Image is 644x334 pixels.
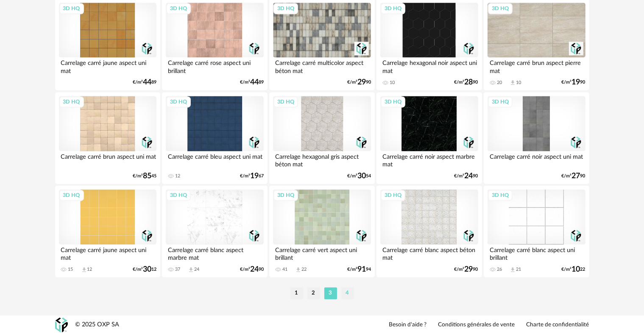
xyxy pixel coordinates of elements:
[269,92,374,184] a: 3D HQ Carrelage hexagonal gris aspect béton mat €/m²3054
[454,79,478,85] div: €/m² 90
[527,321,589,329] a: Charte de confidentialité
[188,267,194,273] span: Download icon
[240,267,264,272] div: €/m² 90
[133,79,156,85] div: €/m² 89
[347,79,371,85] div: €/m² 90
[273,3,298,14] div: 3D HQ
[488,190,513,201] div: 3D HQ
[282,267,287,272] div: 41
[240,79,264,85] div: €/m² 89
[562,79,585,85] div: €/m² 90
[273,96,298,107] div: 3D HQ
[75,321,120,329] div: © 2025 OXP SA
[175,173,180,179] div: 12
[465,79,473,85] span: 28
[465,267,473,272] span: 29
[488,57,585,74] div: Carrelage carré brun aspect pierre mat
[301,267,307,272] div: 22
[488,151,585,168] div: Carrelage carré noir aspect uni mat
[55,185,160,277] a: 3D HQ Carrelage carré jaune aspect uni mat 15 Download icon 12 €/m²3012
[484,92,589,184] a: 3D HQ Carrelage carré noir aspect uni mat €/m²2790
[59,3,84,14] div: 3D HQ
[162,92,267,184] a: 3D HQ Carrelage carré bleu aspect uni mat 12 €/m²1967
[87,267,92,272] div: 12
[143,79,151,85] span: 44
[380,57,478,74] div: Carrelage hexagonal noir aspect uni mat
[273,151,371,168] div: Carrelage hexagonal gris aspect béton mat
[166,57,263,74] div: Carrelage carré rose aspect uni brillant
[59,244,156,261] div: Carrelage carré jaune aspect uni mat
[273,57,371,74] div: Carrelage carré multicolor aspect béton mat
[194,267,199,272] div: 24
[516,267,521,272] div: 21
[55,92,160,184] a: 3D HQ Carrelage carré brun aspect uni mat €/m²8545
[390,80,395,86] div: 10
[143,267,151,272] span: 30
[562,173,585,179] div: €/m² 90
[250,267,259,272] span: 24
[175,267,180,272] div: 37
[488,96,513,107] div: 3D HQ
[488,244,585,261] div: Carrelage carré blanc aspect uni brillant
[240,173,264,179] div: €/m² 67
[572,173,580,179] span: 27
[357,267,366,272] span: 91
[162,185,267,277] a: 3D HQ Carrelage carré blanc aspect marbre mat 37 Download icon 24 €/m²2490
[324,287,337,299] li: 3
[347,173,371,179] div: €/m² 54
[250,173,259,179] span: 19
[488,3,513,14] div: 3D HQ
[269,185,374,277] a: 3D HQ Carrelage carré vert aspect uni brillant 41 Download icon 22 €/m²9194
[357,173,366,179] span: 30
[273,244,371,261] div: Carrelage carré vert aspect uni brillant
[273,190,298,201] div: 3D HQ
[341,287,354,299] li: 4
[166,190,191,201] div: 3D HQ
[68,267,73,272] div: 15
[562,267,585,272] div: €/m² 22
[347,267,371,272] div: €/m² 94
[380,244,478,261] div: Carrelage carré blanc aspect béton mat
[133,173,156,179] div: €/m² 45
[376,92,482,184] a: 3D HQ Carrelage carré noir aspect marbre mat €/m²2490
[510,79,516,86] span: Download icon
[389,321,427,329] a: Besoin d'aide ?
[166,3,191,14] div: 3D HQ
[484,185,589,277] a: 3D HQ Carrelage carré blanc aspect uni brillant 26 Download icon 21 €/m²1022
[166,96,191,107] div: 3D HQ
[250,79,259,85] span: 44
[516,80,521,86] div: 10
[166,151,263,168] div: Carrelage carré bleu aspect uni mat
[380,151,478,168] div: Carrelage carré noir aspect marbre mat
[55,317,68,332] img: OXP
[454,267,478,272] div: €/m² 90
[307,287,320,299] li: 2
[59,57,156,74] div: Carrelage carré jaune aspect uni mat
[295,267,301,273] span: Download icon
[438,321,515,329] a: Conditions générales de vente
[572,267,580,272] span: 10
[143,173,151,179] span: 85
[497,80,502,86] div: 20
[357,79,366,85] span: 29
[497,267,502,272] div: 26
[510,267,516,273] span: Download icon
[454,173,478,179] div: €/m² 90
[59,96,84,107] div: 3D HQ
[133,267,156,272] div: €/m² 12
[381,3,405,14] div: 3D HQ
[381,96,405,107] div: 3D HQ
[572,79,580,85] span: 19
[166,244,263,261] div: Carrelage carré blanc aspect marbre mat
[59,151,156,168] div: Carrelage carré brun aspect uni mat
[59,190,84,201] div: 3D HQ
[81,267,87,273] span: Download icon
[376,185,482,277] a: 3D HQ Carrelage carré blanc aspect béton mat €/m²2990
[465,173,473,179] span: 24
[290,287,303,299] li: 1
[381,190,405,201] div: 3D HQ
